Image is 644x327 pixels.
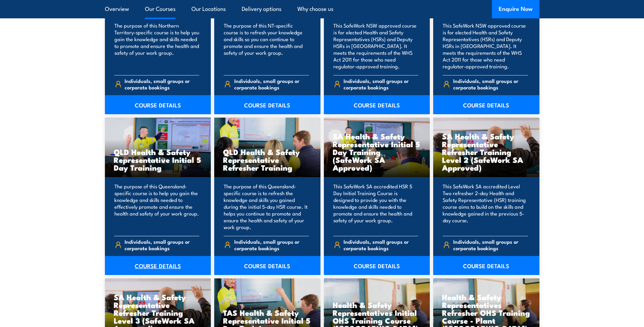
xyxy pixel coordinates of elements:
p: This SafeWork SA accredited Level Two refresher 2-day Health and Safety Representative (HSR) trai... [443,183,528,230]
h3: SA Health & Safety Representative Refresher Training Level 2 (SafeWork SA Approved) [442,132,531,171]
span: Individuals, small groups or corporate bookings [234,78,309,90]
a: COURSE DETAILS [214,256,320,275]
span: Individuals, small groups or corporate bookings [453,238,528,251]
p: The purpose of this NT-specific course is to refresh your knowledge and skills so you can continu... [224,22,309,70]
span: Individuals, small groups or corporate bookings [125,78,199,90]
span: Individuals, small groups or corporate bookings [234,238,309,251]
p: This SafeWork NSW approved course is for elected Health and Safety Representatives (HSRs) and Dep... [443,22,528,70]
a: COURSE DETAILS [105,95,211,114]
p: The purpose of this Queensland-specific course is to refresh the knowledge and skills you gained ... [224,183,309,230]
span: Individuals, small groups or corporate bookings [453,78,528,90]
p: The purpose of this Northern Territory-specific course is to help you gain the knowledge and skil... [114,22,200,70]
span: Individuals, small groups or corporate bookings [125,238,199,251]
h3: QLD Health & Safety Representative Initial 5 Day Training [114,148,202,171]
a: COURSE DETAILS [433,256,539,275]
a: COURSE DETAILS [324,256,430,275]
p: This SafeWork SA accredited HSR 5 Day Initial Training Course is designed to provide you with the... [333,183,419,230]
span: Individuals, small groups or corporate bookings [344,238,418,251]
span: Individuals, small groups or corporate bookings [344,78,418,90]
a: COURSE DETAILS [214,95,320,114]
a: COURSE DETAILS [433,95,539,114]
h3: QLD Health & Safety Representative Refresher Training [223,148,312,171]
h3: SA Health & Safety Representative Initial 5 Day Training (SafeWork SA Approved) [333,132,421,171]
a: COURSE DETAILS [105,256,211,275]
a: COURSE DETAILS [324,95,430,114]
p: This SafeWork NSW approved course is for elected Health and Safety Representatives (HSRs) and Dep... [333,22,419,70]
p: The purpose of this Queensland-specific course is to help you gain the knowledge and skills neede... [114,183,200,230]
